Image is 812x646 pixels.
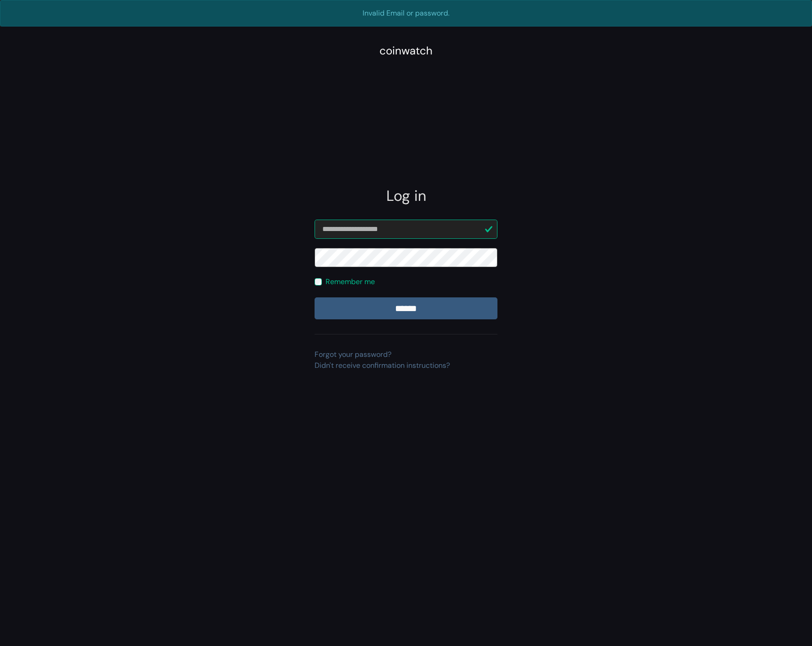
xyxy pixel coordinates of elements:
[315,350,391,359] a: Forgot your password?
[379,47,433,57] a: coinwatch
[315,187,497,205] h2: Log in
[379,43,433,59] div: coinwatch
[315,361,450,370] a: Didn't receive confirmation instructions?
[326,276,375,287] label: Remember me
